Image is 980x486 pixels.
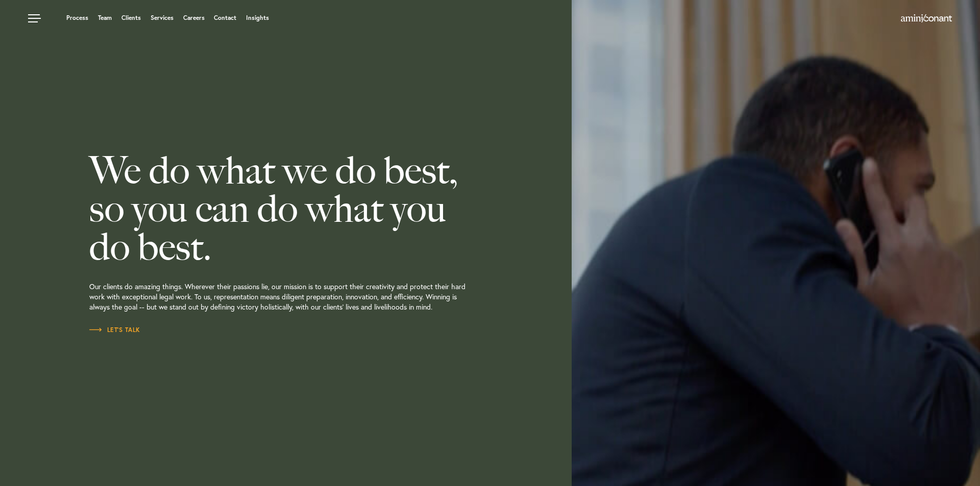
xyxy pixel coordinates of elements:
[214,15,236,21] a: Contact
[66,15,88,21] a: Process
[89,327,140,333] span: Let’s Talk
[183,15,205,21] a: Careers
[121,15,141,21] a: Clients
[98,15,112,21] a: Team
[89,325,140,335] a: Let’s Talk
[151,15,174,21] a: Services
[89,266,564,325] p: Our clients do amazing things. Wherever their passions lie, our mission is to support their creat...
[89,151,564,266] h2: We do what we do best, so you can do what you do best.
[246,15,269,21] a: Insights
[901,14,952,22] img: Amini & Conant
